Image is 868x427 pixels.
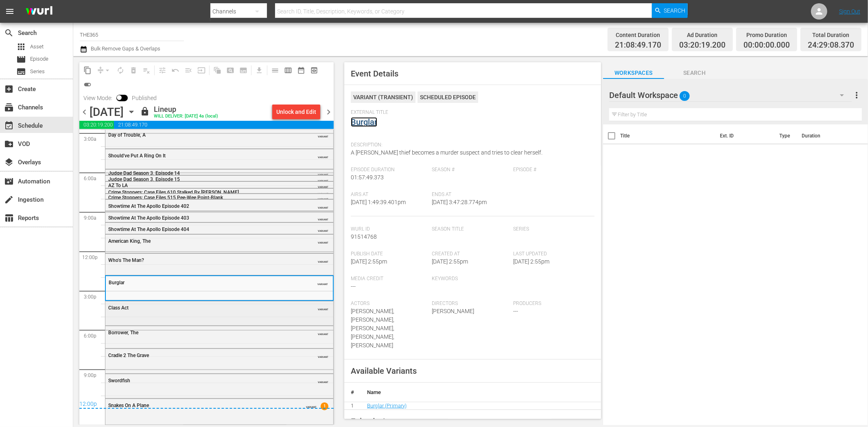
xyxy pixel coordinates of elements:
span: Search [664,68,725,78]
span: Wurl Id [351,226,428,233]
span: Channels [4,102,14,112]
span: Episode Duration [351,167,428,173]
span: Schedule [4,121,14,131]
span: Keywords [432,276,509,282]
span: Search [4,28,14,38]
th: # [344,383,361,402]
span: Toggle to switch from Published to Draft view. [116,95,122,100]
span: Series [513,226,590,233]
span: VARIANT [318,182,328,188]
button: Search [652,3,688,18]
span: Episode Assets [351,416,406,426]
span: Fill episodes with ad slates [182,64,195,77]
span: [DATE] 2:55pm [513,258,549,265]
a: Burglar [351,117,377,127]
span: Description: [351,142,590,148]
span: Showtime At The Apollo Episode 403 [108,215,189,221]
span: Class Act [108,305,129,311]
button: more_vert [852,85,862,105]
span: Last Updated [513,251,590,257]
span: 1 [321,403,328,410]
div: Default Workspace [609,84,852,107]
span: VARIANT [318,203,328,209]
span: VOD [4,139,14,149]
span: Event Details [351,69,398,78]
img: ans4CAIJ8jUAAAAAAAAAAAAAAAAAAAAAAAAgQb4GAAAAAAAAAAAAAAAAAAAAAAAAJMjXAAAAAAAAAAAAAAAAAAAAAAAAgAT5G... [20,2,59,21]
span: [PERSON_NAME],[PERSON_NAME],[PERSON_NAME],[PERSON_NAME],[PERSON_NAME] [351,308,394,349]
span: Cradle 2 The Grave [108,353,149,358]
span: Series [30,68,45,76]
span: Judge Dad Season 3, Episode 14 [108,170,180,176]
span: Day of Trouble, A [108,132,146,138]
span: Search [664,3,686,18]
span: Actors [351,301,428,307]
span: Showtime At The Apollo Episode 404 [108,227,189,232]
th: Title [620,124,715,147]
span: VARIANT [317,279,328,285]
span: Reports [4,213,14,223]
span: Bulk Remove Gaps & Overlaps [90,46,160,52]
div: Ad Duration [679,29,726,41]
span: 0 [680,87,690,105]
span: Series [16,67,26,76]
span: Directors [432,301,509,307]
span: Airs At [351,192,428,198]
span: Episode # [513,167,590,173]
span: VARIANT [318,170,328,176]
span: Select an event to delete [127,64,140,77]
td: 1 [344,402,361,410]
span: AZ To LA [108,183,128,188]
div: Unlock and Edit [276,105,316,119]
span: Judge Dad Season 3, Episode 15 [108,176,180,182]
span: VARIANT [318,189,328,195]
a: Burglar (Primary) [367,403,407,409]
span: [PERSON_NAME] [432,308,474,314]
span: Season # [432,167,509,173]
span: VARIANT [318,237,328,244]
span: --- [513,308,518,314]
span: menu [5,7,15,16]
span: Borrower, The [108,330,138,335]
span: Week Calendar View [282,64,295,77]
span: Publish Date [351,251,428,257]
span: VARIANT [318,131,328,138]
th: Type [775,124,797,147]
span: VARIANT [318,329,328,335]
span: Asset [30,43,44,51]
span: VARIANT [318,377,328,383]
span: Automation [4,176,14,186]
span: VARIANT [318,214,328,221]
span: Should've Put A Ring On It [108,153,166,159]
span: Published [128,95,161,101]
span: A [PERSON_NAME] thief becomes a murder suspect and tries to clear herself. [351,149,542,156]
span: [DATE] 1:49:39.401pm [351,199,406,205]
a: Sign Out [839,8,860,15]
span: 03:20:19.200 [679,41,726,50]
span: Burglar [109,280,125,285]
span: Episode [30,55,48,63]
span: Workspaces [603,68,664,78]
span: Who's The Man? [108,257,144,263]
div: Total Duration [808,29,854,41]
div: Content Duration [615,29,661,41]
button: Unlock and Edit [272,105,320,119]
span: content_copy [83,66,92,74]
span: Overlays [4,157,14,167]
span: date_range_outlined [297,66,305,74]
span: View Mode: [79,95,116,101]
span: 00:00:00.000 [743,41,790,50]
span: Available Variants [351,366,417,376]
span: --- [351,283,356,290]
span: Crime Stoppers: Case Files 610 Stalked By [PERSON_NAME] [108,190,239,195]
div: 12:00p [79,401,334,409]
span: Episode [16,54,26,64]
span: toggle_on [83,81,92,89]
span: VARIANT [318,194,328,200]
span: Loop Content [114,64,127,77]
span: [DATE] 2:55pm [432,258,468,265]
span: VARIANT [318,257,328,263]
span: 21:08:49.170 [615,41,661,50]
th: Name [361,383,601,402]
div: WILL DELIVER: [DATE] 4a (local) [154,114,218,119]
span: Ingestion [4,195,14,205]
